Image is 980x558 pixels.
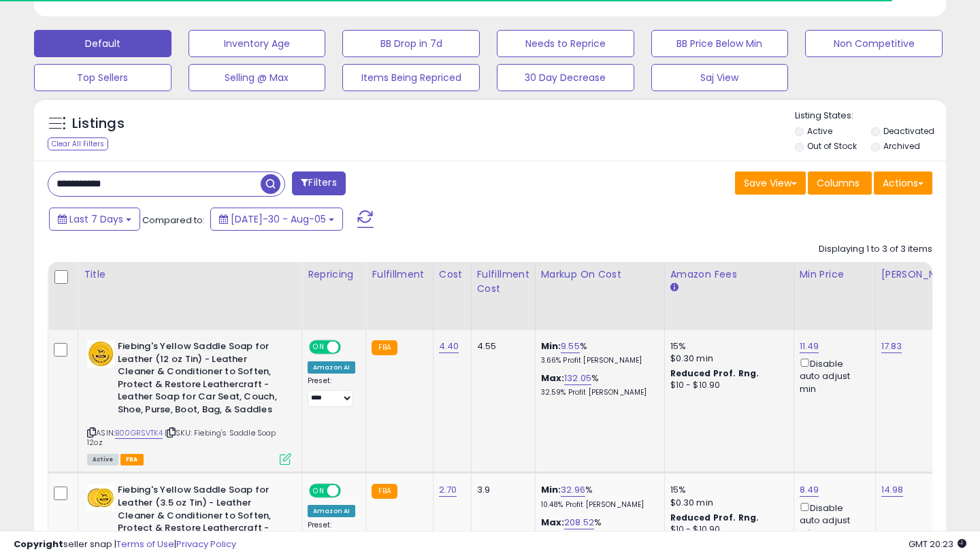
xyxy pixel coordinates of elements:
[807,140,857,152] label: Out of Stock
[372,340,397,355] small: FBA
[819,243,932,256] div: Displaying 1 to 3 of 3 items
[800,483,819,497] a: 8.49
[87,484,114,511] img: 41wY0SB+DWL._SL40_.jpg
[87,340,291,463] div: ASIN:
[231,212,326,226] span: [DATE]-30 - Aug-05
[541,484,654,509] div: %
[210,208,343,231] button: [DATE]-30 - Aug-05
[670,512,759,523] b: Reduced Prof. Rng.
[800,500,865,540] div: Disable auto adjust min
[883,125,934,137] label: Deactivated
[881,267,962,282] div: [PERSON_NAME]
[189,30,326,57] button: Inventory Age
[651,64,789,91] button: Saj View
[49,208,140,231] button: Last 7 Days
[670,367,759,379] b: Reduced Prof. Rng.
[800,340,819,353] a: 11.49
[874,171,932,195] button: Actions
[670,497,783,509] div: $0.30 min
[72,114,125,133] h5: Listings
[308,505,355,517] div: Amazon AI
[564,372,591,385] a: 132.05
[372,484,397,499] small: FBA
[497,30,634,57] button: Needs to Reprice
[292,171,345,195] button: Filters
[541,516,654,542] div: %
[48,137,108,150] div: Clear All Filters
[670,340,783,352] div: 15%
[800,356,865,395] div: Disable auto adjust min
[118,340,283,419] b: Fiebing's Yellow Saddle Soap for Leather (12 oz Tin) - Leather Cleaner & Conditioner to Soften, P...
[541,340,561,352] b: Min:
[84,267,296,282] div: Title
[541,516,565,529] b: Max:
[541,500,654,510] p: 10.48% Profit [PERSON_NAME]
[87,454,118,465] span: All listings currently available for purchase on Amazon
[817,176,860,190] span: Columns
[735,171,806,195] button: Save View
[477,267,529,296] div: Fulfillment Cost
[497,64,634,91] button: 30 Day Decrease
[805,30,943,57] button: Non Competitive
[439,267,465,282] div: Cost
[477,484,525,496] div: 3.9
[189,64,326,91] button: Selling @ Max
[142,214,205,227] span: Compared to:
[87,340,114,367] img: 41VBXo514OL._SL40_.jpg
[808,171,872,195] button: Columns
[308,267,360,282] div: Repricing
[176,538,236,551] a: Privacy Policy
[651,30,789,57] button: BB Price Below Min
[372,267,427,282] div: Fulfillment
[339,485,361,497] span: OFF
[541,388,654,397] p: 32.59% Profit [PERSON_NAME]
[116,538,174,551] a: Terms of Use
[881,340,902,353] a: 17.83
[439,340,459,353] a: 4.40
[561,483,585,497] a: 32.96
[564,516,594,529] a: 208.52
[541,356,654,365] p: 3.66% Profit [PERSON_NAME]
[541,267,659,282] div: Markup on Cost
[69,212,123,226] span: Last 7 Days
[541,340,654,365] div: %
[308,376,355,407] div: Preset:
[87,427,276,448] span: | SKU: Fiebing's Saddle Soap 12oz
[477,340,525,352] div: 4.55
[535,262,664,330] th: The percentage added to the cost of goods (COGS) that forms the calculator for Min & Max prices.
[541,372,654,397] div: %
[807,125,832,137] label: Active
[541,372,565,384] b: Max:
[670,484,783,496] div: 15%
[561,340,580,353] a: 9.55
[339,342,361,353] span: OFF
[34,64,171,91] button: Top Sellers
[14,538,63,551] strong: Copyright
[883,140,920,152] label: Archived
[881,483,904,497] a: 14.98
[34,30,171,57] button: Default
[670,282,679,294] small: Amazon Fees.
[342,64,480,91] button: Items Being Repriced
[310,342,327,353] span: ON
[310,485,327,497] span: ON
[909,538,966,551] span: 2025-08-13 20:23 GMT
[795,110,947,122] p: Listing States:
[14,538,236,551] div: seller snap | |
[541,483,561,496] b: Min:
[670,267,788,282] div: Amazon Fees
[115,427,163,439] a: B00GRSVTK4
[439,483,457,497] a: 2.70
[120,454,144,465] span: FBA
[670,352,783,365] div: $0.30 min
[342,30,480,57] button: BB Drop in 7d
[308,361,355,374] div: Amazon AI
[800,267,870,282] div: Min Price
[670,380,783,391] div: $10 - $10.90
